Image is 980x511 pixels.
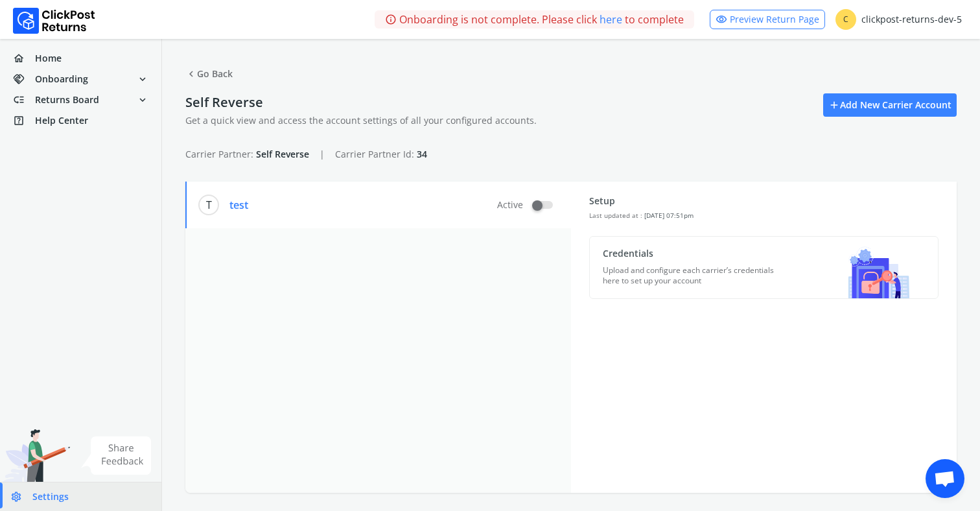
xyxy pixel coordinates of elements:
[644,211,694,220] span: [DATE] 07:51pm
[834,237,922,298] img: credentials
[13,8,95,34] img: Logo
[13,49,35,67] span: home
[716,10,727,29] span: visibility
[13,70,35,88] span: handshake
[185,93,571,112] p: Self Reverse
[823,93,957,117] a: addAdd New Carrier Account
[603,265,780,286] p: Upload and configure each carrier’s credentials here to set up your account
[35,52,62,65] span: Home
[375,10,694,29] div: Onboarding is not complete. Please click to complete
[926,459,964,498] div: Open chat
[589,208,694,223] p: Last updated at :
[417,148,427,160] span: 34
[835,9,856,30] span: C
[198,195,219,215] span: T
[185,65,197,83] span: chevron_left
[835,9,962,30] div: clickpost-returns-dev-5
[13,91,35,109] span: low_priority
[320,148,325,160] span: |
[8,49,154,67] a: homeHome
[35,93,99,106] span: Returns Board
[137,91,148,109] span: expand_more
[497,198,523,211] span: Active
[603,247,780,260] p: Credentials
[10,488,32,506] span: settings
[185,148,957,161] div: Carrier Partner: Carrier Partner Id:
[589,236,939,299] a: CredentialsUpload and configure each carrier’s credentials here to set up your account
[81,436,152,475] img: share feedback
[137,70,148,88] span: expand_more
[32,490,69,503] span: Settings
[600,12,622,27] a: here
[8,112,154,130] a: help_centerHelp Center
[229,197,248,213] p: test
[710,10,825,29] a: visibilityPreview Return Page
[256,148,309,160] span: Self Reverse
[589,195,694,208] p: Setup
[385,10,397,29] span: info
[185,114,571,127] p: Get a quick view and access the account settings of all your configured accounts.
[198,182,492,228] a: Ttest
[35,73,88,86] span: Onboarding
[828,96,840,114] span: add
[13,112,35,130] span: help_center
[35,114,88,127] span: Help Center
[185,62,233,86] button: chevron_leftGo Back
